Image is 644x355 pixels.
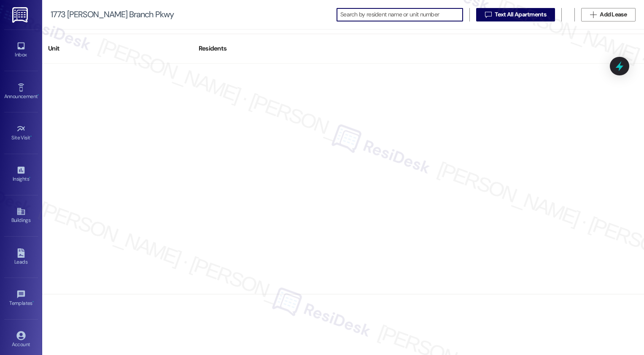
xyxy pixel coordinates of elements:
[4,287,38,310] a: Templates •
[495,10,546,19] span: Text All Apartments
[30,133,32,139] span: •
[29,175,30,181] span: •
[4,246,38,269] a: Leads
[600,10,627,19] span: Add Lease
[42,38,193,59] div: Unit
[32,299,34,305] span: •
[4,122,38,144] a: Site Visit •
[38,92,39,98] span: •
[476,8,555,21] button: Text All Apartments
[193,38,343,59] div: Residents
[4,39,38,61] a: Inbox
[51,10,174,19] div: 1773 [PERSON_NAME] Branch Pkwy
[4,328,38,351] a: Account
[4,204,38,227] a: Buildings
[485,11,491,18] i: 
[340,9,463,21] input: Search by resident name or unit number
[590,11,596,18] i: 
[12,7,30,23] img: ResiDesk Logo
[581,8,636,21] button: Add Lease
[4,163,38,186] a: Insights •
